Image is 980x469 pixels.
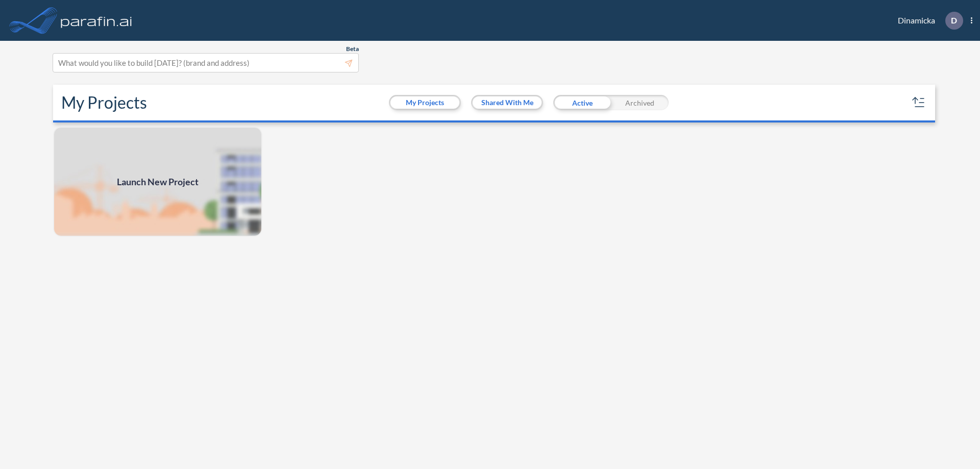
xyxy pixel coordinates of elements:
[473,96,542,109] button: Shared With Me
[553,95,611,110] div: Active
[53,127,262,237] img: add
[883,12,972,30] div: Dinamicka
[117,175,199,189] span: Launch New Project
[346,45,359,53] span: Beta
[59,10,134,31] img: logo
[611,95,669,110] div: Archived
[61,93,147,112] h2: My Projects
[390,96,459,109] button: My Projects
[951,16,957,25] p: D
[911,94,927,111] button: sort
[53,127,262,237] a: Launch New Project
